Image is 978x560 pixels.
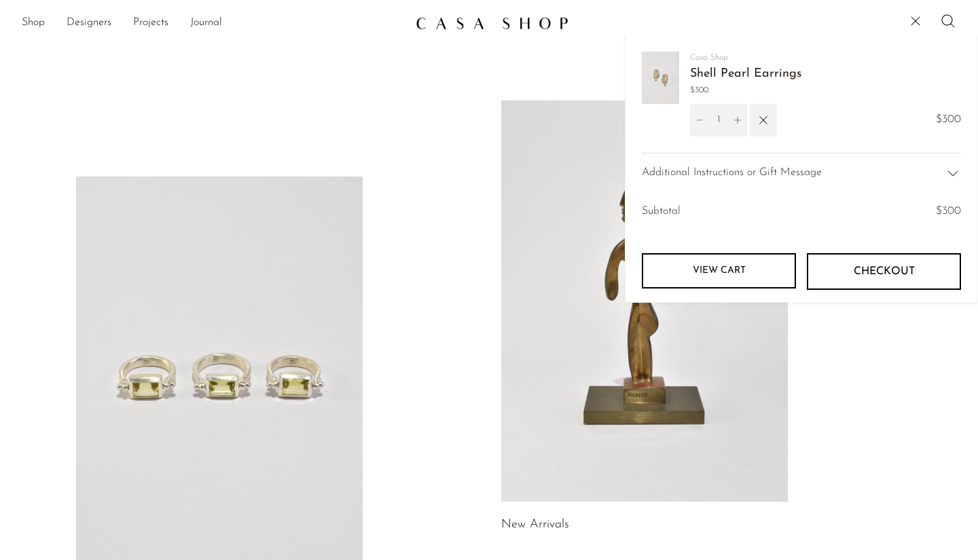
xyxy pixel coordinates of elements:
nav: Desktop navigation [22,12,405,35]
span: Additional Instructions or Gift Message [642,164,822,182]
a: Shell Pearl Earrings [690,68,801,80]
a: Projects [133,14,168,32]
img: Shell Pearl Earrings [642,52,679,104]
span: $300 [690,84,801,97]
a: New Arrivals [501,519,569,531]
span: $300 [936,111,961,129]
div: Additional Instructions or Gift Message [642,153,961,193]
a: View cart [642,253,796,288]
a: Journal [190,14,222,32]
button: Decrement [690,104,709,136]
span: $300 [936,206,961,217]
a: Casa Shop [690,54,728,62]
button: Increment [728,104,747,136]
span: Subtotal [642,203,681,221]
button: Checkout [807,253,961,290]
input: Quantity [709,104,728,136]
span: Checkout [854,265,915,278]
a: Shop [22,14,45,32]
ul: NEW HEADER MENU [22,12,405,35]
a: Designers [67,14,111,32]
